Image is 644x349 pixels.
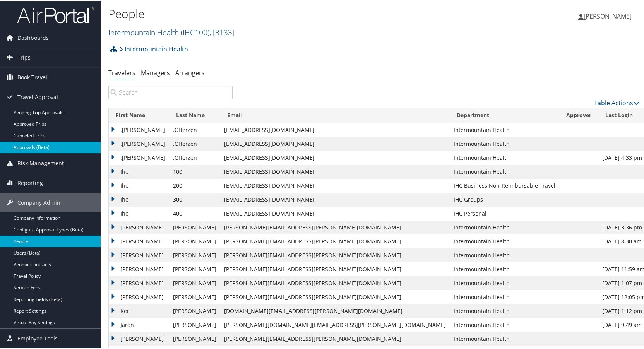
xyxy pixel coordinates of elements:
td: [DOMAIN_NAME][EMAIL_ADDRESS][PERSON_NAME][DOMAIN_NAME] [220,303,450,317]
td: [EMAIL_ADDRESS][DOMAIN_NAME] [220,164,450,178]
td: [PERSON_NAME] [109,289,169,303]
a: Intermountain Health [119,41,188,56]
td: Intermountain Health [450,303,559,317]
td: Intermountain Health [450,317,559,331]
td: [PERSON_NAME][DOMAIN_NAME][EMAIL_ADDRESS][PERSON_NAME][DOMAIN_NAME] [220,317,450,331]
th: First Name: activate to sort column ascending [109,107,169,122]
td: IHC Groups [450,192,559,206]
td: [PERSON_NAME] [169,220,220,234]
td: IHC Personal [450,206,559,220]
span: Risk Management [17,153,64,172]
td: [PERSON_NAME] [109,331,169,345]
td: [PERSON_NAME] [169,262,220,275]
td: Intermountain Health [450,122,559,136]
td: [PERSON_NAME] [169,317,220,331]
a: Intermountain Health [108,26,235,37]
td: Intermountain Health [450,150,559,164]
td: [PERSON_NAME] [169,289,220,303]
td: .Offerzen [169,122,220,136]
td: 400 [169,206,220,220]
td: Keri [109,303,169,317]
td: Intermountain Health [450,248,559,262]
span: , [ 3133 ] [209,26,235,37]
td: Intermountain Health [450,164,559,178]
td: [PERSON_NAME] [109,262,169,275]
td: Ihc [109,206,169,220]
h1: People [108,5,462,21]
td: [PERSON_NAME][EMAIL_ADDRESS][PERSON_NAME][DOMAIN_NAME] [220,234,450,248]
td: .[PERSON_NAME] [109,136,169,150]
td: [PERSON_NAME] [169,234,220,248]
td: Ihc [109,192,169,206]
td: Intermountain Health [450,331,559,345]
th: Email: activate to sort column ascending [220,107,450,122]
td: [PERSON_NAME] [169,275,220,289]
span: Employee Tools [17,328,58,347]
td: [PERSON_NAME] [109,234,169,248]
a: [PERSON_NAME] [578,4,639,27]
td: Intermountain Health [450,275,559,289]
td: .[PERSON_NAME] [109,150,169,164]
span: Book Travel [17,67,47,86]
td: [EMAIL_ADDRESS][DOMAIN_NAME] [220,122,450,136]
td: .Offerzen [169,150,220,164]
td: [PERSON_NAME][EMAIL_ADDRESS][PERSON_NAME][DOMAIN_NAME] [220,331,450,345]
td: [PERSON_NAME][EMAIL_ADDRESS][PERSON_NAME][DOMAIN_NAME] [220,262,450,275]
span: [PERSON_NAME] [584,11,632,20]
td: [EMAIL_ADDRESS][DOMAIN_NAME] [220,206,450,220]
span: Company Admin [17,192,60,212]
th: Last Name: activate to sort column descending [169,107,220,122]
td: .[PERSON_NAME] [109,122,169,136]
td: Intermountain Health [450,220,559,234]
td: [PERSON_NAME] [169,248,220,262]
td: [PERSON_NAME] [169,303,220,317]
td: [EMAIL_ADDRESS][DOMAIN_NAME] [220,136,450,150]
td: 200 [169,178,220,192]
a: Arrangers [175,68,205,76]
td: [PERSON_NAME] [109,220,169,234]
td: [EMAIL_ADDRESS][DOMAIN_NAME] [220,150,450,164]
img: airportal-logo.png [17,5,94,23]
td: [PERSON_NAME] [109,248,169,262]
td: 300 [169,192,220,206]
td: IHC Business Non-Reimbursable Travel [450,178,559,192]
td: Intermountain Health [450,234,559,248]
td: [PERSON_NAME] [169,331,220,345]
td: [EMAIL_ADDRESS][DOMAIN_NAME] [220,178,450,192]
a: Managers [141,68,170,76]
span: Reporting [17,173,43,192]
input: Search [108,85,233,99]
span: Dashboards [17,27,49,47]
td: [PERSON_NAME] [109,275,169,289]
td: [PERSON_NAME][EMAIL_ADDRESS][PERSON_NAME][DOMAIN_NAME] [220,289,450,303]
span: Trips [17,47,31,67]
td: .Offerzen [169,136,220,150]
td: [PERSON_NAME][EMAIL_ADDRESS][PERSON_NAME][DOMAIN_NAME] [220,220,450,234]
td: Intermountain Health [450,136,559,150]
th: Department: activate to sort column ascending [450,107,559,122]
span: ( IHC100 ) [181,26,209,37]
td: Ihc [109,164,169,178]
a: Table Actions [594,98,639,106]
td: Intermountain Health [450,262,559,275]
td: Intermountain Health [450,289,559,303]
th: Approver [559,107,598,122]
td: Jaron [109,317,169,331]
td: [PERSON_NAME][EMAIL_ADDRESS][PERSON_NAME][DOMAIN_NAME] [220,248,450,262]
a: Travelers [108,68,135,76]
td: [PERSON_NAME][EMAIL_ADDRESS][PERSON_NAME][DOMAIN_NAME] [220,275,450,289]
td: [EMAIL_ADDRESS][DOMAIN_NAME] [220,192,450,206]
td: Ihc [109,178,169,192]
span: Travel Approval [17,87,58,106]
td: 100 [169,164,220,178]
